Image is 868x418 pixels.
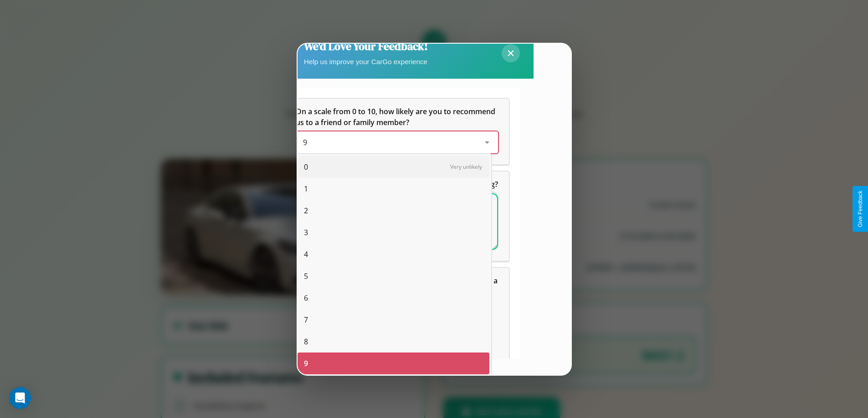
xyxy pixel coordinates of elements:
[304,314,308,325] span: 7
[304,205,308,216] span: 2
[298,265,489,287] div: 5
[857,191,863,227] div: Give Feedback
[304,161,308,172] span: 0
[285,99,509,164] div: On a scale from 0 to 10, how likely are you to recommend us to a friend or family member?
[304,249,308,260] span: 4
[304,336,308,347] span: 8
[296,276,499,297] span: Which of the following features do you value the most in a vehicle?
[298,178,489,200] div: 1
[304,271,308,282] span: 5
[450,163,482,171] span: Very unlikely
[304,227,308,238] span: 3
[298,222,489,243] div: 3
[298,309,489,331] div: 7
[303,137,307,147] span: 9
[298,331,489,353] div: 8
[296,106,498,128] h5: On a scale from 0 to 10, how likely are you to recommend us to a friend or family member?
[304,292,308,303] span: 6
[304,39,428,54] h2: We'd Love Your Feedback!
[298,374,489,396] div: 10
[304,358,308,369] span: 9
[296,106,497,127] span: On a scale from 0 to 10, how likely are you to recommend us to a friend or family member?
[296,179,498,189] span: What can we do to make your experience more satisfying?
[298,156,489,178] div: 0
[298,243,489,265] div: 4
[304,55,428,68] p: Help us improve your CarGo experience
[298,287,489,309] div: 6
[298,353,489,374] div: 9
[298,200,489,222] div: 2
[296,131,498,153] div: On a scale from 0 to 10, how likely are you to recommend us to a friend or family member?
[9,387,31,409] div: Open Intercom Messenger
[304,183,308,194] span: 1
